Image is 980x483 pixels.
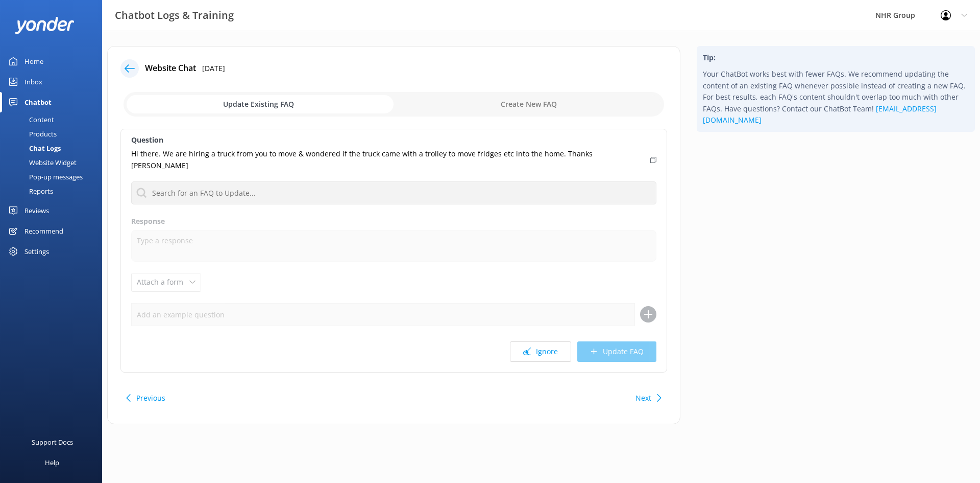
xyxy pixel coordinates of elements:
[6,141,61,155] div: Chat Logs
[703,52,969,63] h4: Tip:
[131,181,656,204] input: Search for an FAQ to Update...
[136,388,165,408] button: Previous
[131,134,656,146] label: Question
[15,17,74,34] img: yonder-white-logo.png
[45,452,59,473] div: Help
[6,127,57,141] div: Products
[6,155,102,170] a: Website Widget
[635,388,651,408] button: Next
[131,303,635,326] input: Add an example question
[6,112,102,127] a: Content
[115,7,234,24] h3: Chatbot Logs & Training
[145,62,196,75] h4: Website Chat
[202,63,225,74] p: [DATE]
[32,432,73,452] div: Support Docs
[6,141,102,155] a: Chat Logs
[131,148,644,171] p: Hi there. We are hiring a truck from you to move & wondered if the truck came with a trolley to m...
[510,341,571,362] button: Ignore
[24,200,49,221] div: Reviews
[703,104,937,125] a: [EMAIL_ADDRESS][DOMAIN_NAME]
[24,92,52,112] div: Chatbot
[6,155,77,170] div: Website Widget
[6,170,102,184] a: Pop-up messages
[6,170,83,184] div: Pop-up messages
[131,216,656,227] label: Response
[24,221,63,241] div: Recommend
[24,51,43,72] div: Home
[6,184,53,198] div: Reports
[6,127,102,141] a: Products
[6,112,54,127] div: Content
[703,68,969,126] p: Your ChatBot works best with fewer FAQs. We recommend updating the content of an existing FAQ whe...
[6,184,102,198] a: Reports
[24,72,42,92] div: Inbox
[24,241,49,262] div: Settings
